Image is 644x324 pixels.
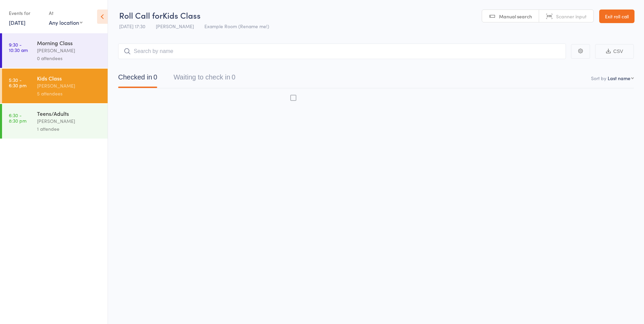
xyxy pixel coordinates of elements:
a: Exit roll call [599,10,634,23]
div: 0 attendees [37,54,102,62]
span: Scanner input [556,13,587,20]
button: CSV [595,44,634,59]
a: 9:30 -10:30 amMorning Class[PERSON_NAME]0 attendees [2,33,108,68]
div: [PERSON_NAME] [37,47,102,54]
div: Last name [608,75,630,82]
label: Sort by [591,75,606,82]
span: Example Room (Rename me!) [204,23,269,30]
div: 0 [153,73,157,81]
a: [DATE] [9,19,25,26]
div: 0 [232,73,235,81]
div: Any location [49,19,82,26]
time: 6:30 - 8:30 pm [9,112,26,123]
div: [PERSON_NAME] [37,82,102,90]
a: 6:30 -8:30 pmTeens/Adults[PERSON_NAME]1 attendee [2,104,108,139]
a: 5:30 -6:30 pmKids Class[PERSON_NAME]5 attendees [2,69,108,103]
button: Checked in0 [118,70,157,88]
span: Roll Call for [119,10,163,21]
div: [PERSON_NAME] [37,117,102,125]
div: 5 attendees [37,90,102,97]
div: Teens/Adults [37,110,102,117]
time: 5:30 - 6:30 pm [9,77,26,88]
span: Manual search [499,13,532,20]
div: Events for [9,7,42,19]
span: [DATE] 17:30 [119,23,145,30]
span: [PERSON_NAME] [156,23,194,30]
input: Search by name [118,43,566,59]
button: Waiting to check in0 [173,70,235,88]
div: Kids Class [37,74,102,82]
span: Kids Class [163,10,201,21]
div: At [49,7,82,19]
div: 1 attendee [37,125,102,133]
time: 9:30 - 10:30 am [9,42,28,53]
div: Morning Class [37,39,102,47]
